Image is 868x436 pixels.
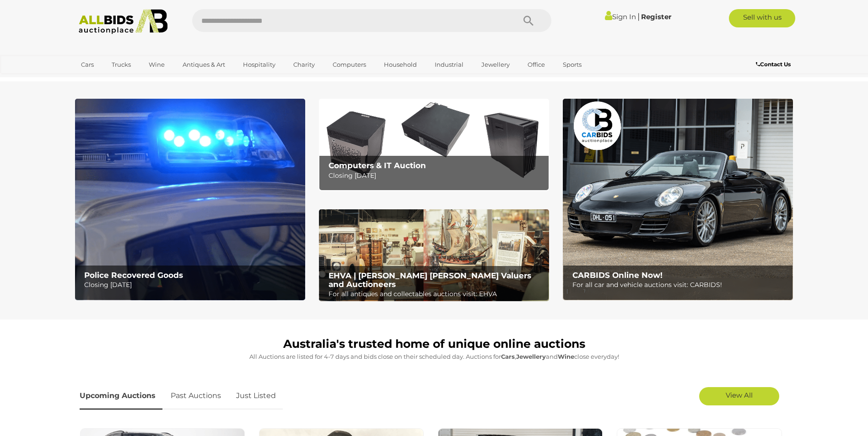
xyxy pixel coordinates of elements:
a: Contact Us [756,59,793,69]
p: Closing [DATE] [329,170,544,181]
a: Past Auctions [164,383,228,409]
b: CARBIDS Online Now! [572,271,663,280]
a: EHVA | Evans Hastings Valuers and Auctioneers EHVA | [PERSON_NAME] [PERSON_NAME] Valuers and Auct... [319,209,549,302]
a: Cars [75,57,100,72]
strong: Cars [501,353,515,360]
img: Allbids.com.au [74,9,173,34]
p: All Auctions are listed for 4-7 days and bids close on their scheduled day. Auctions for , and cl... [80,351,789,362]
a: Computers & IT Auction Computers & IT Auction Closing [DATE] [319,99,549,191]
strong: Jewellery [516,353,546,360]
a: Wine [143,57,171,72]
span: | [637,11,640,21]
img: Police Recovered Goods [75,99,305,300]
p: For all antiques and collectables auctions visit: EHVA [329,288,544,300]
a: Upcoming Auctions [80,383,162,409]
strong: Wine [558,353,574,360]
img: Computers & IT Auction [319,99,549,191]
a: Register [641,12,671,21]
a: Sell with us [729,9,795,27]
a: View All [699,387,779,405]
b: Computers & IT Auction [329,161,426,170]
b: Police Recovered Goods [84,271,183,280]
a: Just Listed [229,383,283,409]
button: Search [506,9,551,32]
a: Charity [287,57,321,72]
a: Sign In [605,12,636,21]
a: Office [522,57,551,72]
img: CARBIDS Online Now! [563,99,793,300]
a: CARBIDS Online Now! CARBIDS Online Now! For all car and vehicle auctions visit: CARBIDS! [563,99,793,300]
a: Computers [327,57,372,72]
img: EHVA | Evans Hastings Valuers and Auctioneers [319,209,549,302]
a: Jewellery [475,57,516,72]
a: Sports [557,57,588,72]
a: Antiques & Art [177,57,231,72]
p: For all car and vehicle auctions visit: CARBIDS! [572,279,788,291]
a: Trucks [106,57,137,72]
a: [GEOGRAPHIC_DATA] [75,72,152,87]
a: Household [378,57,423,72]
h1: Australia's trusted home of unique online auctions [80,338,789,351]
b: EHVA | [PERSON_NAME] [PERSON_NAME] Valuers and Auctioneers [329,271,531,289]
p: Closing [DATE] [84,279,300,291]
span: View All [726,391,753,399]
b: Contact Us [756,61,791,68]
a: Police Recovered Goods Police Recovered Goods Closing [DATE] [75,99,305,300]
a: Industrial [429,57,469,72]
a: Hospitality [237,57,281,72]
